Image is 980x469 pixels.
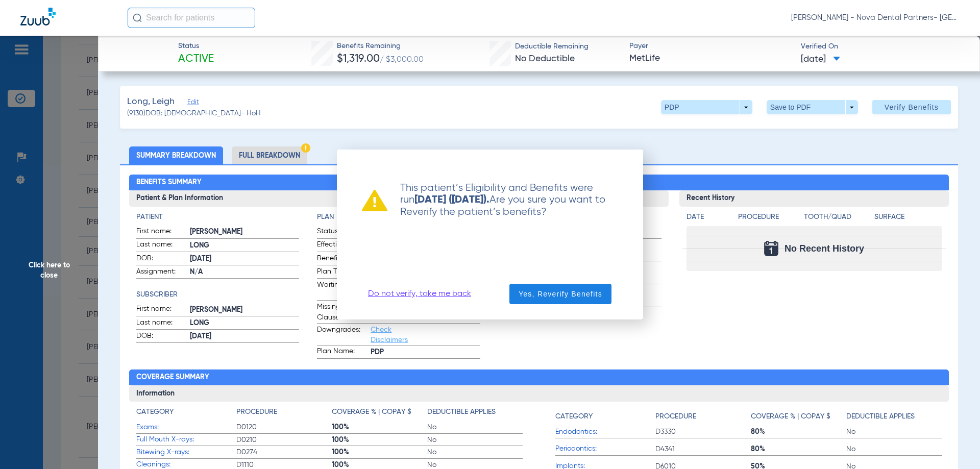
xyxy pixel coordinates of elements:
button: Yes, Reverify Benefits [509,284,611,304]
img: warning already ran verification recently [362,189,387,211]
span: Yes, Reverify Benefits [519,289,602,299]
strong: [DATE] ([DATE]). [414,195,489,205]
a: Do not verify, take me back [368,289,471,299]
iframe: Chat Widget [929,420,980,469]
p: This patient’s Eligibility and Benefits were run Are you sure you want to Reverify the patient’s ... [387,182,618,218]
